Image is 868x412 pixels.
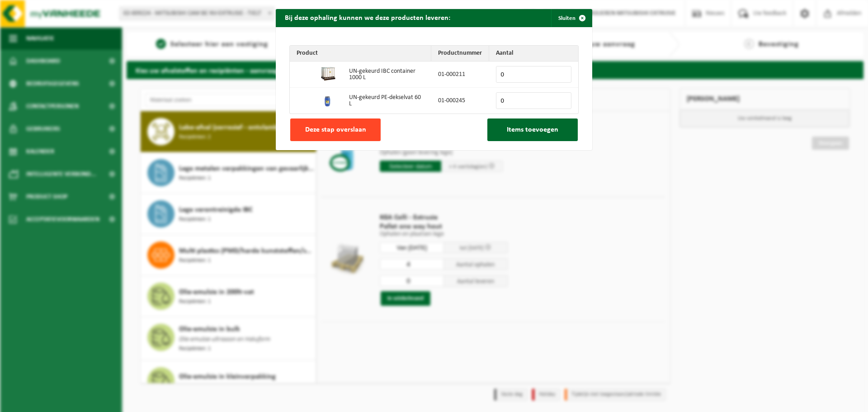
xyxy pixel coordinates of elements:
[321,66,335,81] img: 01-000211
[321,93,335,107] img: 01-000245
[276,9,459,26] h2: Bij deze ophaling kunnen we deze producten leveren:
[431,62,489,88] td: 01-000211
[431,46,489,62] th: Productnummer
[431,88,489,114] td: 01-000245
[290,46,431,62] th: Product
[489,46,578,62] th: Aantal
[507,126,558,133] span: Items toevoegen
[342,88,431,114] td: UN-gekeurd PE-dekselvat 60 L
[487,118,578,141] button: Items toevoegen
[342,62,431,88] td: UN-gekeurd IBC container 1000 L
[290,118,381,141] button: Deze stap overslaan
[305,126,366,133] span: Deze stap overslaan
[551,9,591,27] button: Sluiten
